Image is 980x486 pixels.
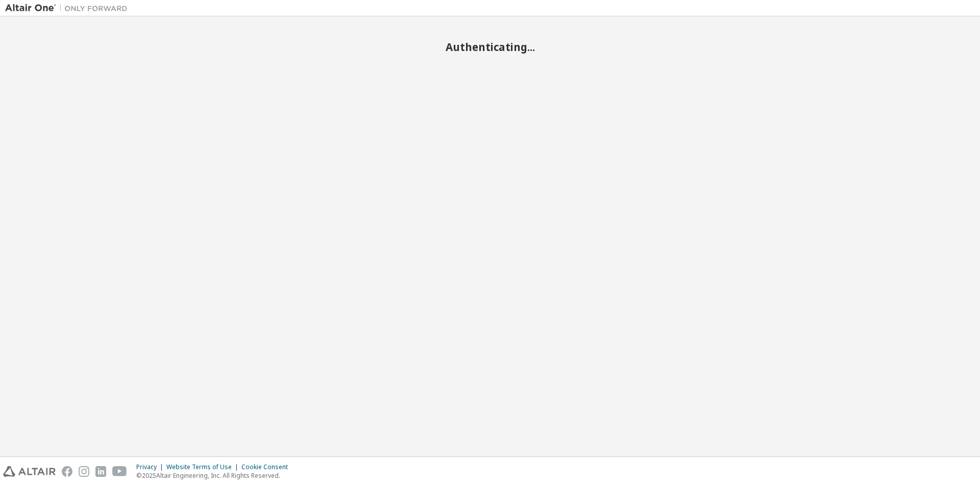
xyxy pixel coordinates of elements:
[95,466,106,477] img: linkedin.svg
[241,463,294,471] div: Cookie Consent
[79,466,89,477] img: instagram.svg
[136,471,294,480] p: © 2025 Altair Engineering, Inc. All Rights Reserved.
[62,466,72,477] img: facebook.svg
[112,466,127,477] img: youtube.svg
[166,463,241,471] div: Website Terms of Use
[5,40,975,54] h2: Authenticating...
[3,466,56,477] img: altair_logo.svg
[5,3,133,13] img: Altair One
[136,463,166,471] div: Privacy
